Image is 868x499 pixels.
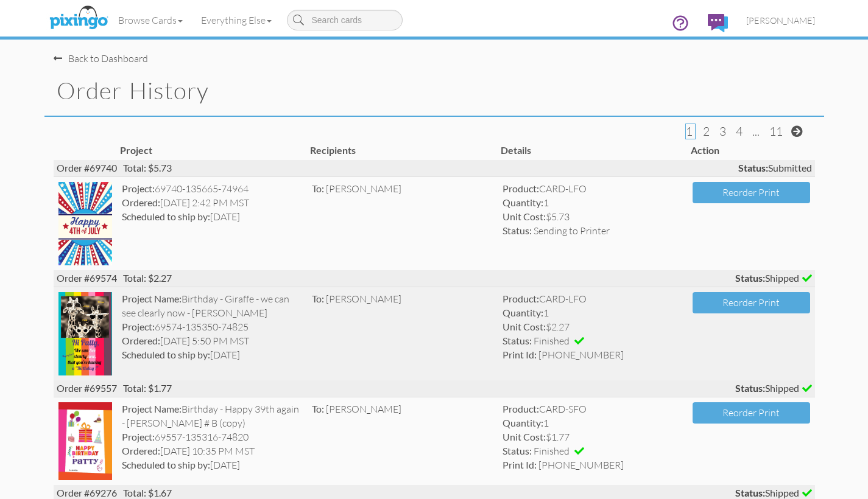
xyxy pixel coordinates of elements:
[122,458,303,472] div: [DATE]
[122,182,303,196] div: 69740-135665-74964
[534,335,570,347] span: Finished
[54,40,815,66] nav-back: Dashboard
[503,402,683,416] div: CARD-SFO
[123,382,172,394] span: Total: $1.77
[109,5,192,35] a: Browse Cards
[122,183,155,194] strong: Project:
[738,161,812,175] span: Submitted
[503,459,537,470] strong: Print Id:
[503,211,546,222] strong: Unit Cost:
[46,3,111,33] img: pixingo logo
[735,272,765,284] strong: Status:
[122,320,303,334] div: 69574-135350-74825
[287,10,403,30] input: Search cards
[769,124,783,139] span: 11
[735,382,812,396] span: Shipped
[122,210,303,224] div: [DATE]
[503,403,539,414] strong: Product:
[503,292,683,306] div: CARD-LFO
[503,431,546,442] strong: Unit Cost:
[746,15,815,26] span: [PERSON_NAME]
[503,349,537,360] strong: Print Id:
[122,197,160,208] strong: Ordered:
[503,416,683,430] div: 1
[503,225,532,236] strong: Status:
[686,124,693,139] span: 1
[737,5,824,36] a: [PERSON_NAME]
[719,124,726,139] span: 3
[326,403,401,415] span: [PERSON_NAME]
[122,293,182,304] strong: Project Name:
[736,124,743,139] span: 4
[117,141,308,161] th: Project
[122,402,303,430] div: Birthday - Happy 39th again - [PERSON_NAME] # B (copy)
[735,382,765,394] strong: Status:
[122,348,303,362] div: [DATE]
[122,349,210,360] strong: Scheduled to ship by:
[54,380,815,397] div: Order #69557
[122,444,303,458] div: [DATE] 10:35 PM MST
[58,402,112,480] img: 135315-1-1756877477183-4e4e5b92022497c2-qa.jpg
[498,141,688,161] th: Details
[688,141,814,161] th: Action
[326,183,401,195] span: [PERSON_NAME]
[534,225,610,237] span: Sending to Printer
[326,293,401,305] span: [PERSON_NAME]
[503,293,539,304] strong: Product:
[122,334,303,348] div: [DATE] 5:50 PM MST
[693,182,810,203] button: Reorder Print
[503,445,532,456] strong: Status:
[122,335,160,346] strong: Ordered:
[122,211,210,222] strong: Scheduled to ship by:
[122,459,210,470] strong: Scheduled to ship by:
[122,292,303,320] div: Birthday - Giraffe - we can see clearly now - [PERSON_NAME]
[58,292,112,375] img: 135350-1-1756946749021-8f6ea500a9ee4363-qa.jpg
[122,430,303,444] div: 69557-135316-74820
[538,459,624,471] span: [PHONE_NUMBER]
[58,182,112,265] img: 135665-1-1757626450309-43bbe7f2b03b3e88-qa.jpg
[54,52,148,66] div: Back to Dashboard
[503,335,532,346] strong: Status:
[503,430,683,444] div: $1.77
[503,210,683,224] div: $5.73
[54,160,815,176] div: Order #69740
[122,445,160,456] strong: Ordered:
[122,321,155,332] strong: Project:
[534,445,570,457] span: Finished
[735,487,765,498] strong: Status:
[503,182,683,196] div: CARD-LFO
[735,271,812,285] span: Shipped
[703,124,710,139] span: 2
[693,402,810,424] button: Reorder Print
[708,14,728,32] img: comments.svg
[503,307,543,318] strong: Quantity:
[122,431,155,442] strong: Project:
[503,306,683,320] div: 1
[693,292,810,313] button: Reorder Print
[123,162,172,173] span: Total: $5.73
[312,293,324,304] span: To:
[503,197,543,208] strong: Quantity:
[122,403,182,414] strong: Project Name:
[538,349,624,361] span: [PHONE_NUMBER]
[503,196,683,210] div: 1
[123,272,172,284] span: Total: $2.27
[312,403,324,414] span: To:
[307,141,498,161] th: Recipients
[122,196,303,210] div: [DATE] 2:42 PM MST
[123,487,172,498] span: Total: $1.67
[503,320,683,334] div: $2.27
[503,183,539,194] strong: Product:
[57,78,824,103] h1: Order History
[192,5,281,35] a: Everything Else
[752,124,760,139] span: ...
[503,417,543,428] strong: Quantity:
[54,270,815,287] div: Order #69574
[738,162,768,173] strong: Status:
[312,183,324,194] span: To:
[503,321,546,332] strong: Unit Cost:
